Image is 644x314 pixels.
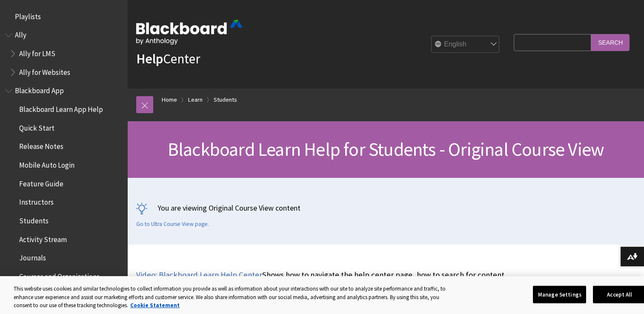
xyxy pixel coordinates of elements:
span: Blackboard App [15,84,64,95]
a: Home [162,94,177,105]
span: Instructors [19,195,54,207]
a: More information about your privacy, opens in a new tab [130,302,180,309]
strong: Help [136,50,163,67]
input: Search [591,34,630,51]
select: Site Language Selector [432,36,500,53]
span: Activity Stream [19,232,67,244]
p: You are viewing Original Course View content [136,203,635,213]
nav: Book outline for Playlists [5,9,123,24]
span: Playlists [15,9,41,21]
span: Courses and Organizations [19,269,100,281]
p: Shows how to navigate the help center page, how to search for content and how to differentiate be... [136,269,509,291]
span: Journals [19,251,46,263]
button: Manage Settings [533,285,586,303]
a: Students [214,94,237,105]
span: Ally for Websites [19,65,70,77]
span: Ally for LMS [19,46,55,58]
a: Go to Ultra Course View page. [136,220,209,228]
span: Ally [15,28,26,40]
span: Students [19,214,49,225]
a: Video: Blackboard Learn Help Center [136,270,262,280]
nav: Book outline for Anthology Ally Help [5,28,123,80]
span: Mobile Auto Login [19,158,74,169]
span: Blackboard Learn App Help [19,102,103,114]
span: Feature Guide [19,177,63,188]
span: Quick Start [19,121,54,132]
div: This website uses cookies and similar technologies to collect information you provide as well as ... [14,285,451,310]
img: Blackboard by Anthology [136,20,243,45]
a: Learn [188,94,203,105]
span: Blackboard Learn Help for Students - Original Course View [168,137,604,161]
a: HelpCenter [136,50,200,67]
span: Release Notes [19,140,63,151]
